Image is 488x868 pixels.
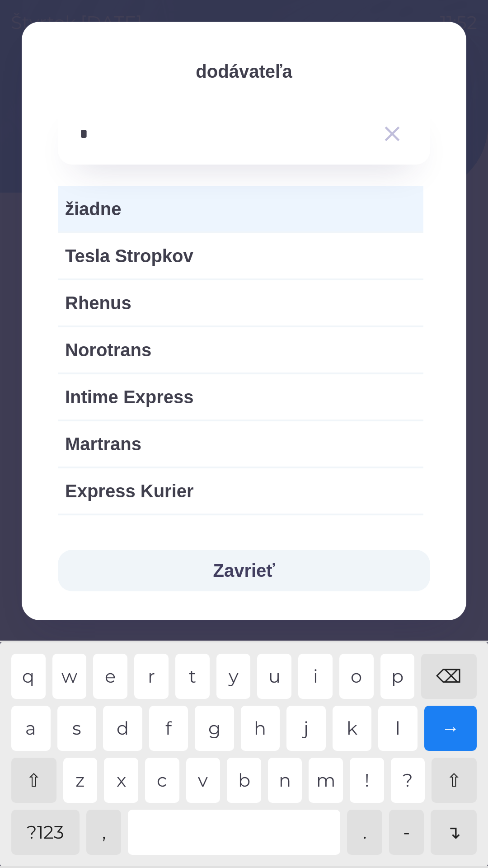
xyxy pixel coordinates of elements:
p: dodávateľa [58,58,430,85]
span: Tesla Stropkov [65,242,416,269]
div: Intime Express [58,374,423,420]
div: žiadne [58,186,423,231]
div: [PERSON_NAME] [58,515,423,561]
div: Rhenus [58,280,423,325]
span: žiadne [65,195,416,222]
span: Intime Express [65,383,416,410]
span: Norotrans [65,336,416,363]
span: Martrans [65,430,416,458]
div: Martrans [58,421,423,467]
button: Zavrieť [58,550,430,591]
div: Tesla Stropkov [58,233,423,278]
div: Norotrans [58,327,423,373]
span: Express Kurier [65,477,416,505]
div: Express Kurier [58,468,423,514]
span: Rhenus [65,289,416,316]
